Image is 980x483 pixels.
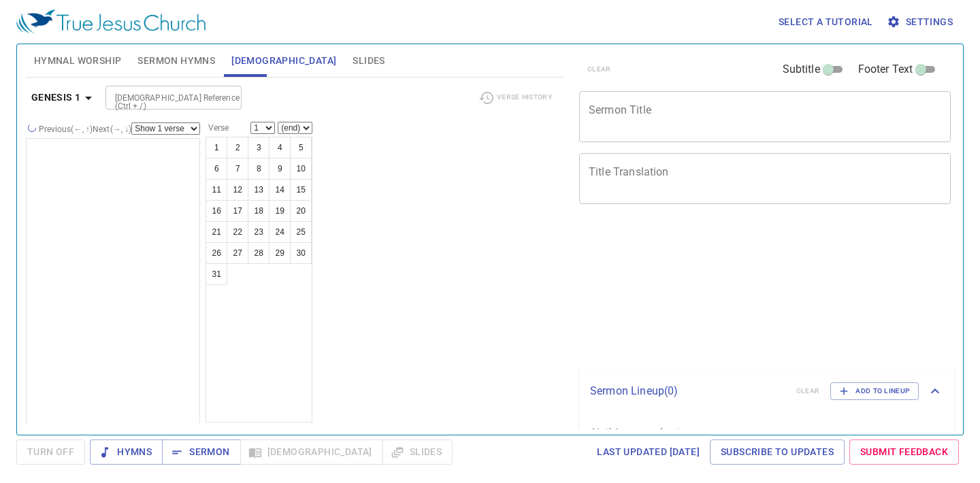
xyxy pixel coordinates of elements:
button: 26 [206,242,227,264]
button: 25 [290,221,312,243]
iframe: from-child [574,218,878,363]
button: 30 [290,242,312,264]
span: Submit Feedback [860,444,948,461]
button: 7 [227,158,248,180]
span: Add to Lineup [839,385,910,397]
button: Genesis 1 [26,85,103,110]
button: 20 [290,200,312,222]
button: 2 [227,137,248,159]
button: 24 [269,221,291,243]
button: Settings [884,10,958,35]
button: 9 [269,158,291,180]
button: 1 [206,137,227,159]
button: Sermon [162,439,240,465]
input: Type Bible Reference [110,90,215,105]
button: 10 [290,158,312,180]
button: 17 [227,200,248,222]
a: Submit Feedback [849,439,959,465]
b: Genesis 1 [31,89,81,106]
button: 18 [248,200,269,222]
p: Sermon Lineup ( 0 ) [590,383,785,399]
button: 19 [269,200,291,222]
span: Sermon Hymns [137,52,215,69]
button: 23 [248,221,269,243]
span: Footer Text [858,61,913,78]
span: Sermon [173,444,229,461]
div: Sermon Lineup(0)clearAdd to Lineup [579,369,954,414]
span: Subtitle [783,61,820,78]
button: 28 [248,242,269,264]
button: 27 [227,242,248,264]
label: Verse [206,124,229,132]
button: 5 [290,137,312,159]
img: True Jesus Church [16,10,206,34]
i: Nothing saved yet [590,426,679,439]
button: 22 [227,221,248,243]
span: Hymns [101,444,152,461]
span: Select a tutorial [779,14,873,31]
button: 4 [269,137,291,159]
button: 11 [206,179,227,201]
button: 31 [206,263,227,285]
span: Settings [889,14,953,31]
button: Add to Lineup [830,382,919,400]
span: Last updated [DATE] [597,444,700,461]
button: 8 [248,158,269,180]
button: 13 [248,179,269,201]
button: 14 [269,179,291,201]
label: Previous (←, ↑) Next (→, ↓) [28,124,131,133]
button: 29 [269,242,291,264]
button: 3 [248,137,269,159]
button: Select a tutorial [773,10,879,35]
span: Slides [353,52,385,69]
button: 6 [206,158,227,180]
span: Hymnal Worship [34,52,122,69]
button: 15 [290,179,312,201]
a: Last updated [DATE] [591,439,705,465]
a: Subscribe to Updates [710,439,845,465]
span: [DEMOGRAPHIC_DATA] [231,52,336,69]
button: Hymns [90,439,163,465]
button: 16 [206,200,227,222]
button: 12 [227,179,248,201]
span: Subscribe to Updates [721,444,834,461]
button: 21 [206,221,227,243]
